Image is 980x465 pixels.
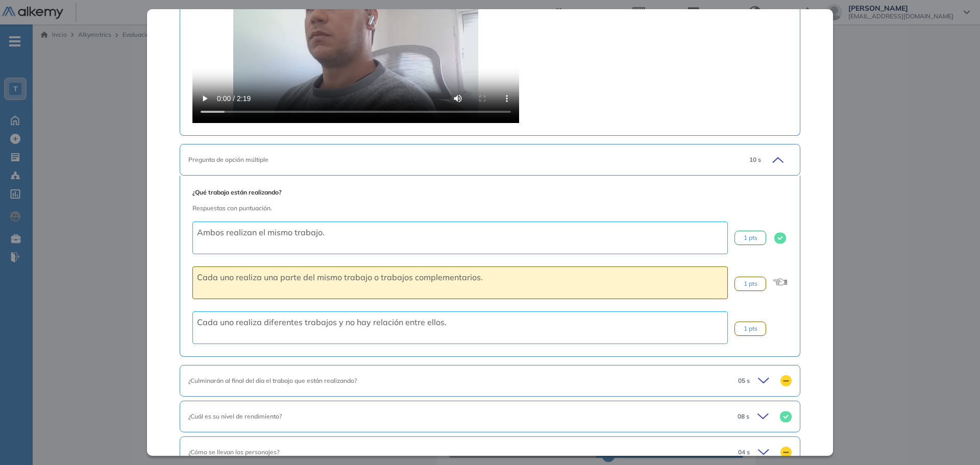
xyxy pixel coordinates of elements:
[188,412,282,420] span: ¿Cuál es su nivel de rendimiento?
[188,448,279,456] span: ¿Cómo se llevan los personajes?
[197,272,483,282] span: Cada uno realiza una parte del mismo trabajo o trabajos complementarios.
[738,448,750,457] span: 04 s
[929,416,980,465] iframe: Chat Widget
[197,227,325,237] span: Ambos realizan el mismo trabajo.
[738,376,750,385] span: 05 s
[929,416,980,465] div: Widget de chat
[749,155,761,164] span: 10 s
[738,412,749,421] span: 08 s
[744,279,757,288] span: 1 pts
[188,155,731,164] div: Pregunta de opción múltiple
[744,233,757,242] span: 1 pts
[192,188,282,196] b: ¿Qué trabajo están realizando?
[188,377,357,384] span: ¿Culminarán al final del día el trabajo que están realizando?
[744,324,757,333] span: 1 pts
[197,317,447,327] span: Cada uno realiza diferentes trabajos y no hay relación entre ellos.
[192,204,272,212] span: Respuestas con puntuación.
